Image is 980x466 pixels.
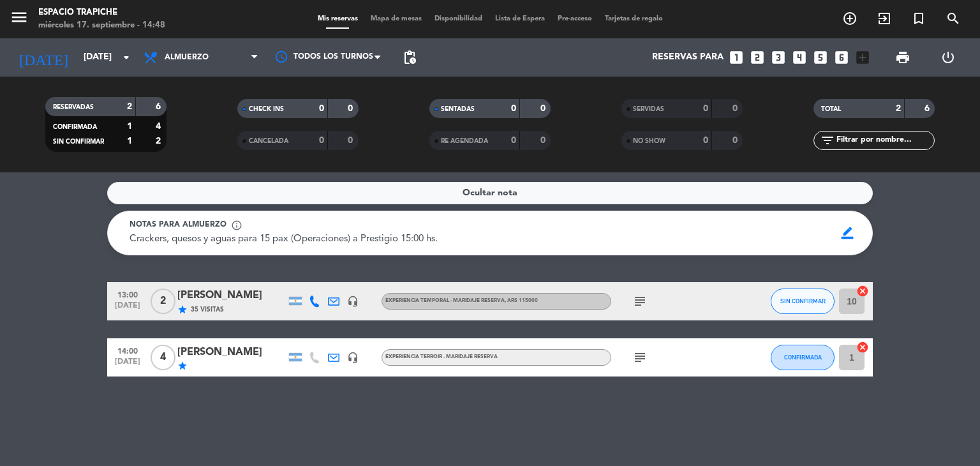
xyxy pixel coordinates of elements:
span: border_color [835,221,860,245]
strong: 1 [127,137,132,146]
span: SIN CONFIRMAR [53,139,104,145]
span: Crackers, quesos y aguas para 15 pax (Operaciones) a Prestigio 15:00 hs. [130,234,438,244]
strong: 0 [732,136,740,145]
span: 35 Visitas [191,304,224,315]
strong: 0 [511,136,516,145]
span: CONFIRMADA [53,124,97,130]
strong: 0 [348,136,355,145]
i: looks_3 [770,49,787,66]
strong: 2 [896,104,901,113]
i: headset_mic [347,352,359,363]
i: turned_in_not [911,11,926,26]
strong: 0 [540,136,548,145]
strong: 0 [540,104,548,113]
span: , ARS 115000 [505,298,538,303]
div: [PERSON_NAME] [177,287,286,304]
span: info_outline [231,220,242,231]
span: NO SHOW [633,138,665,144]
strong: 0 [319,104,324,113]
span: 2 [151,289,175,314]
strong: 2 [156,137,163,146]
span: CANCELADA [249,138,288,144]
i: looks_4 [791,49,808,66]
i: menu [10,8,29,27]
span: Pre-acceso [551,15,598,22]
strong: 0 [732,104,740,113]
span: Tarjetas de regalo [598,15,669,22]
span: RESERVADAS [53,104,94,110]
strong: 6 [156,102,163,111]
strong: 6 [924,104,932,113]
i: cancel [856,341,869,354]
span: Almuerzo [165,53,209,62]
i: add_circle_outline [842,11,857,26]
span: 14:00 [112,343,144,357]
button: SIN CONFIRMAR [771,289,835,314]
span: Disponibilidad [428,15,489,22]
i: filter_list [820,133,835,148]
span: SENTADAS [441,106,475,112]
strong: 0 [348,104,355,113]
i: subject [632,294,648,309]
span: Reservas para [652,52,724,63]
strong: 0 [703,104,708,113]
i: add_box [854,49,871,66]
span: Ocultar nota [463,186,517,200]
span: Lista de Espera [489,15,551,22]
i: headset_mic [347,296,359,307]
i: looks_one [728,49,745,66]
span: Mis reservas [311,15,364,22]
span: 13:00 [112,287,144,301]
span: [DATE] [112,301,144,316]
strong: 0 [511,104,516,113]
button: CONFIRMADA [771,345,835,370]
span: Notas para almuerzo [130,219,226,232]
i: star [177,361,188,371]
span: print [895,50,910,65]
i: looks_two [749,49,766,66]
i: search [946,11,961,26]
div: [PERSON_NAME] [177,344,286,361]
strong: 0 [703,136,708,145]
strong: 1 [127,122,132,131]
i: star [177,304,188,315]
i: cancel [856,285,869,297]
span: 4 [151,345,175,370]
i: exit_to_app [877,11,892,26]
span: SERVIDAS [633,106,664,112]
div: LOG OUT [925,38,970,77]
input: Filtrar por nombre... [835,133,934,147]
i: looks_6 [833,49,850,66]
span: Experiencia Temporal - Maridaje Reserva [385,298,538,303]
i: arrow_drop_down [119,50,134,65]
i: subject [632,350,648,365]
i: [DATE] [10,43,77,71]
strong: 2 [127,102,132,111]
span: Experiencia Terroir - Maridaje Reserva [385,354,498,359]
span: [DATE] [112,357,144,372]
strong: 4 [156,122,163,131]
span: RE AGENDADA [441,138,488,144]
div: Espacio Trapiche [38,6,165,19]
span: pending_actions [402,50,417,65]
span: TOTAL [821,106,841,112]
strong: 0 [319,136,324,145]
i: looks_5 [812,49,829,66]
span: Mapa de mesas [364,15,428,22]
div: miércoles 17. septiembre - 14:48 [38,19,165,32]
button: menu [10,8,29,31]
i: power_settings_new [940,50,956,65]
span: CONFIRMADA [784,354,822,361]
span: CHECK INS [249,106,284,112]
span: SIN CONFIRMAR [780,297,826,304]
